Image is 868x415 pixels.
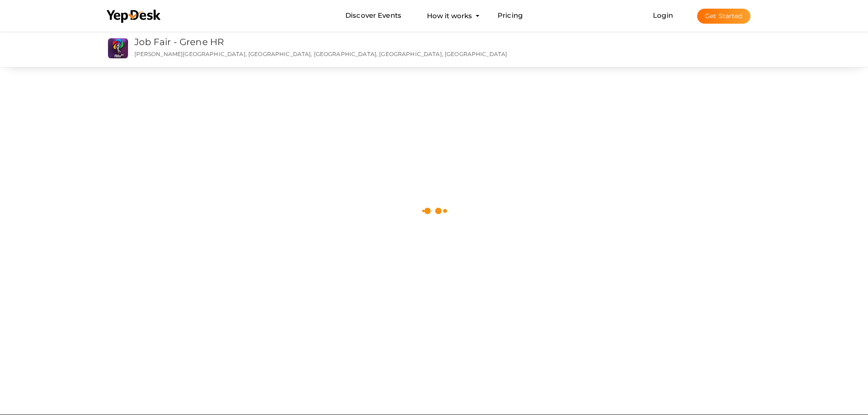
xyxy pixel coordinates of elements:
button: Get Started [697,9,750,24]
img: loading.svg [418,195,450,227]
a: Pricing [498,7,523,24]
a: Discover Events [345,7,401,24]
a: Login [653,11,673,20]
button: How it works [424,7,475,24]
